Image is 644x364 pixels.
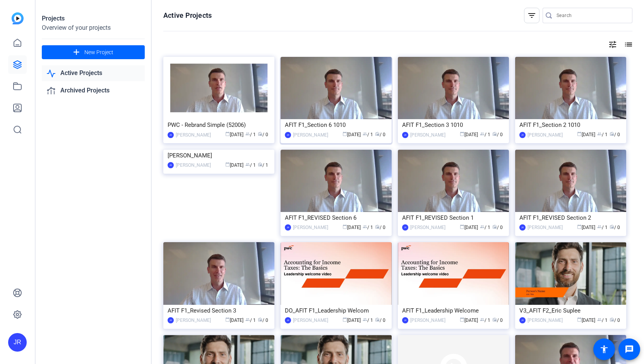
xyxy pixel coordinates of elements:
[225,132,230,136] span: calendar_today
[343,318,361,323] span: [DATE]
[410,131,445,139] div: [PERSON_NAME]
[402,132,408,138] div: JR
[363,225,373,230] span: / 1
[599,345,609,354] mat-icon: accessibility
[285,212,387,224] div: AFIT F1_REVISED Section 6
[72,48,81,57] mat-icon: add
[577,225,595,230] span: [DATE]
[163,11,212,20] h1: Active Projects
[285,224,291,231] div: JR
[285,305,387,316] div: DO_AFIT F1_Leadership Welcom
[42,45,145,59] button: New Project
[610,317,614,322] span: radio
[245,132,256,137] span: / 1
[285,132,291,138] div: JR
[168,119,270,131] div: PWC - Rebrand Simple (52006)
[577,317,582,322] span: calendar_today
[557,11,626,20] input: Search
[610,225,620,230] span: / 0
[176,131,211,139] div: [PERSON_NAME]
[460,132,478,137] span: [DATE]
[492,224,497,229] span: radio
[245,318,256,323] span: / 1
[285,317,291,323] div: JR
[623,40,632,49] mat-icon: list
[176,316,211,324] div: [PERSON_NAME]
[610,132,620,137] span: / 0
[375,318,385,323] span: / 0
[480,132,485,136] span: group
[460,225,478,230] span: [DATE]
[625,345,634,354] mat-icon: message
[610,132,614,136] span: radio
[597,132,602,136] span: group
[343,224,347,229] span: calendar_today
[519,212,622,224] div: AFIT F1_REVISED Section 2
[375,225,385,230] span: / 0
[285,119,387,131] div: AFIT F1_Section 6 1010
[460,318,478,323] span: [DATE]
[480,317,485,322] span: group
[528,131,563,139] div: [PERSON_NAME]
[410,316,445,324] div: [PERSON_NAME]
[597,132,608,137] span: / 1
[168,305,270,316] div: AFIT F1_Revised Section 3
[42,65,145,81] a: Active Projects
[375,132,385,137] span: / 0
[363,132,373,137] span: / 1
[258,132,262,136] span: radio
[519,119,622,131] div: AFIT F1_Section 2 1010
[492,318,503,323] span: / 0
[375,224,380,229] span: radio
[528,316,563,324] div: [PERSON_NAME]
[245,162,250,167] span: group
[608,40,617,49] mat-icon: tune
[168,162,174,168] div: JR
[363,318,373,323] span: / 1
[42,83,145,99] a: Archived Projects
[168,317,174,323] div: JR
[168,132,174,138] div: JR
[597,318,608,323] span: / 1
[410,224,445,231] div: [PERSON_NAME]
[480,224,485,229] span: group
[480,225,490,230] span: / 1
[597,225,608,230] span: / 1
[225,162,243,168] span: [DATE]
[519,224,526,231] div: JR
[42,23,145,32] div: Overview of your projects
[12,12,24,24] img: blue-gradient.svg
[610,318,620,323] span: / 0
[343,132,361,137] span: [DATE]
[528,224,563,231] div: [PERSON_NAME]
[245,132,250,136] span: group
[293,316,328,324] div: [PERSON_NAME]
[597,224,602,229] span: group
[258,132,268,137] span: / 0
[225,132,243,137] span: [DATE]
[519,317,526,323] div: JR
[258,162,262,167] span: radio
[293,131,328,139] div: [PERSON_NAME]
[492,317,497,322] span: radio
[176,161,211,169] div: [PERSON_NAME]
[258,162,268,168] span: / 1
[519,132,526,138] div: JR
[293,224,328,231] div: [PERSON_NAME]
[402,305,505,316] div: AFIT F1_Leadership Welcome
[492,225,503,230] span: / 0
[480,132,490,137] span: / 1
[42,14,145,23] div: Projects
[402,212,505,224] div: AFIT F1_REVISED Section 1
[258,317,262,322] span: radio
[168,150,270,161] div: [PERSON_NAME]
[84,48,113,56] span: New Project
[258,318,268,323] span: / 0
[460,132,464,136] span: calendar_today
[460,224,464,229] span: calendar_today
[402,224,408,231] div: JR
[375,132,380,136] span: radio
[577,318,595,323] span: [DATE]
[480,318,490,323] span: / 1
[343,132,347,136] span: calendar_today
